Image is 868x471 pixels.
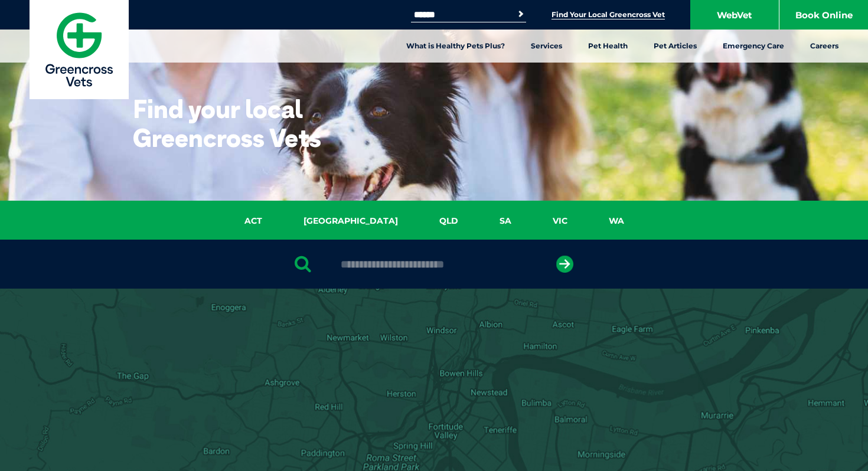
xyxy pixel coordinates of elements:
[133,94,366,152] h1: Find your local Greencross Vets
[575,30,641,63] a: Pet Health
[552,10,665,19] a: Find Your Local Greencross Vet
[797,30,851,63] a: Careers
[479,214,532,228] a: SA
[532,214,588,228] a: VIC
[515,8,527,20] button: Search
[224,214,283,228] a: ACT
[419,214,479,228] a: QLD
[518,30,575,63] a: Services
[588,214,645,228] a: WA
[710,30,797,63] a: Emergency Care
[641,30,710,63] a: Pet Articles
[283,214,419,228] a: [GEOGRAPHIC_DATA]
[393,30,518,63] a: What is Healthy Pets Plus?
